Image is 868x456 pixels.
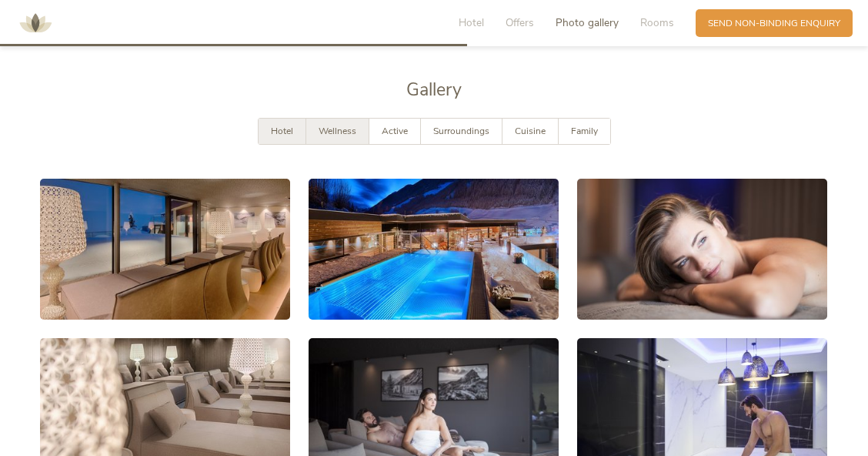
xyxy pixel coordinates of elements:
[382,125,408,137] span: Active
[319,125,356,137] span: Wellness
[433,125,489,137] span: Surroundings
[406,78,462,102] span: Gallery
[506,15,534,30] span: Offers
[708,17,840,30] span: Send non-binding enquiry
[515,125,546,137] span: Cuisine
[459,15,484,30] span: Hotel
[571,125,598,137] span: Family
[12,18,58,27] a: AMONTI & LUNARIS Wellnessresort
[556,15,619,30] span: Photo gallery
[271,125,293,137] span: Hotel
[640,15,674,30] span: Rooms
